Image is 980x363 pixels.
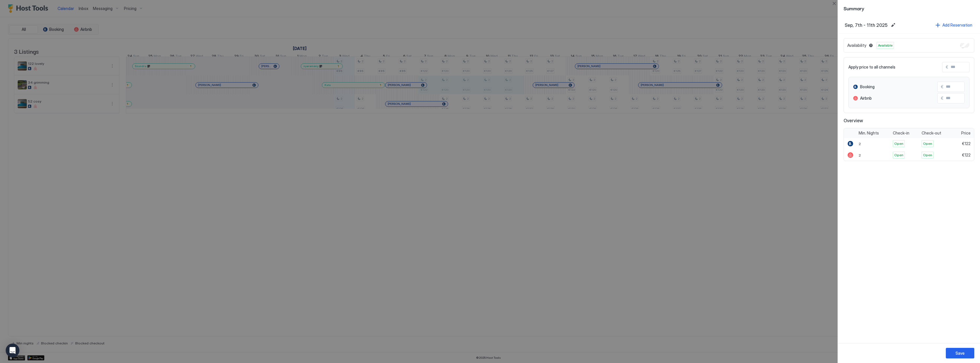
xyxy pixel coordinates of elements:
[922,131,941,136] span: Check-out
[844,5,974,12] span: Summary
[961,131,971,136] span: Price
[941,96,944,101] span: €
[942,22,972,28] div: Add Reservation
[962,153,971,158] span: €122
[923,153,932,158] span: Open
[859,131,879,136] span: Min. Nights
[946,348,974,358] button: Save
[935,21,973,29] button: Add Reservation
[923,141,932,146] span: Open
[847,43,866,48] span: Availability
[6,344,19,357] div: Open Intercom Messenger
[844,118,974,123] span: Overview
[890,22,897,29] button: Edit date range
[859,153,861,157] span: 2
[845,22,887,28] span: Sep, 7th - 11th 2025
[860,84,875,89] span: Booking
[859,142,861,146] span: 2
[878,43,893,48] span: Available
[848,65,895,70] span: Apply price to all channels
[955,350,965,356] div: Save
[894,153,903,158] span: Open
[894,141,903,146] span: Open
[941,84,944,89] span: €
[946,65,948,70] span: €
[893,131,909,136] span: Check-in
[962,141,971,146] span: €122
[860,96,872,101] span: Airbnb
[867,42,874,49] button: Blocked dates override all pricing rules and remain unavailable until manually unblocked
